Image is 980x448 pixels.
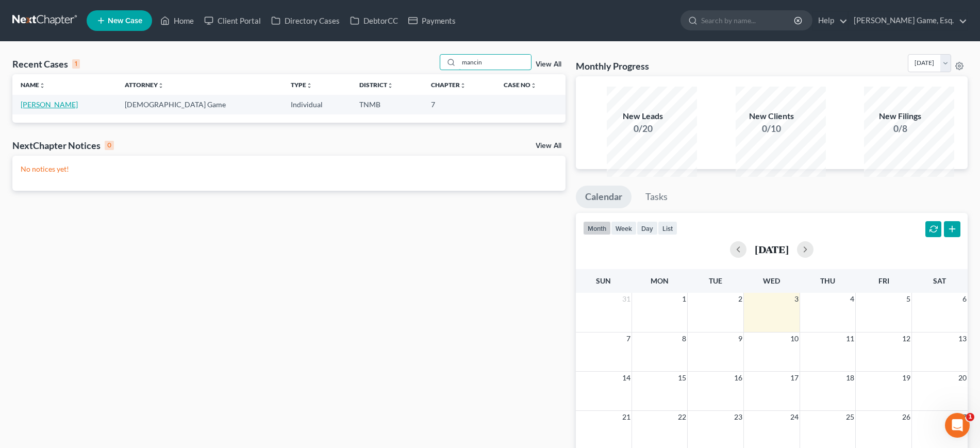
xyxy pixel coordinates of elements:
[813,11,848,30] a: Help
[677,411,687,423] span: 22
[736,110,808,122] div: New Clients
[849,293,855,305] span: 4
[658,221,677,235] button: list
[108,17,142,25] span: New Case
[864,110,936,122] div: New Filings
[681,293,687,305] span: 1
[504,81,537,89] a: Case Nounfold_more
[733,411,743,423] span: 23
[283,95,351,114] td: Individual
[957,411,968,423] span: 27
[21,100,78,109] a: [PERSON_NAME]
[12,139,114,152] div: NextChapter Notices
[636,186,677,208] a: Tasks
[755,244,789,255] h2: [DATE]
[621,293,632,305] span: 31
[359,81,393,89] a: Districtunfold_more
[709,276,722,285] span: Tue
[933,276,946,285] span: Sat
[199,11,266,30] a: Client Portal
[677,372,687,384] span: 15
[345,11,403,30] a: DebtorCC
[789,333,800,345] span: 10
[21,81,45,89] a: Nameunfold_more
[736,122,808,135] div: 0/10
[403,11,461,30] a: Payments
[878,276,889,285] span: Fri
[789,411,800,423] span: 24
[266,11,345,30] a: Directory Cases
[681,333,687,345] span: 8
[460,82,466,89] i: unfold_more
[961,293,968,305] span: 6
[737,333,743,345] span: 9
[737,293,743,305] span: 2
[431,81,466,89] a: Chapterunfold_more
[763,276,780,285] span: Wed
[125,81,164,89] a: Attorneyunfold_more
[351,95,422,114] td: TNMB
[607,122,679,135] div: 0/20
[864,122,936,135] div: 0/8
[530,82,537,89] i: unfold_more
[845,333,855,345] span: 11
[576,186,632,208] a: Calendar
[905,293,911,305] span: 5
[945,413,970,438] iframe: Intercom live chat
[72,59,80,69] div: 1
[701,11,795,30] input: Search by name...
[21,164,557,174] p: No notices yet!
[621,411,632,423] span: 21
[611,221,637,235] button: week
[793,293,800,305] span: 3
[596,276,611,285] span: Sun
[845,411,855,423] span: 25
[306,82,312,89] i: unfold_more
[901,372,911,384] span: 19
[625,333,632,345] span: 7
[637,221,658,235] button: day
[158,82,164,89] i: unfold_more
[117,95,283,114] td: [DEMOGRAPHIC_DATA] Game
[607,110,679,122] div: New Leads
[459,55,531,70] input: Search by name...
[12,58,80,70] div: Recent Cases
[845,372,855,384] span: 18
[789,372,800,384] span: 17
[957,333,968,345] span: 13
[901,411,911,423] span: 26
[901,333,911,345] span: 12
[820,276,835,285] span: Thu
[387,82,393,89] i: unfold_more
[423,95,495,114] td: 7
[966,413,974,421] span: 1
[576,60,649,72] h3: Monthly Progress
[291,81,312,89] a: Typeunfold_more
[621,372,632,384] span: 14
[536,61,561,68] a: View All
[536,142,561,150] a: View All
[651,276,669,285] span: Mon
[733,372,743,384] span: 16
[849,11,967,30] a: [PERSON_NAME] Game, Esq.
[583,221,611,235] button: month
[39,82,45,89] i: unfold_more
[105,141,114,150] div: 0
[957,372,968,384] span: 20
[155,11,199,30] a: Home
